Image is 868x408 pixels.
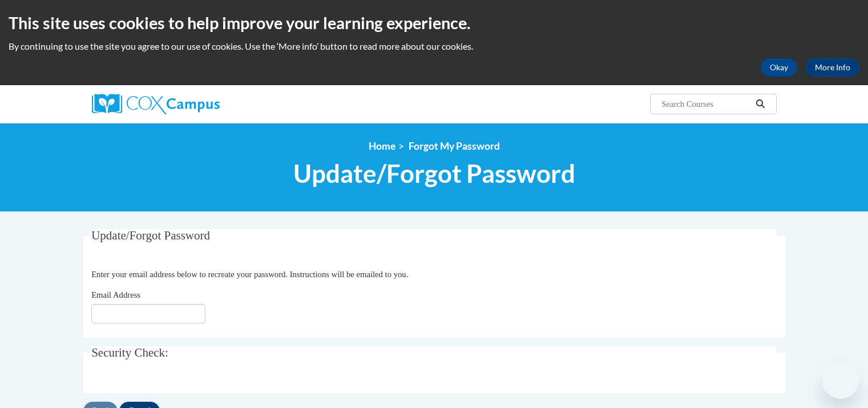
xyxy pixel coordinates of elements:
span: Security Check: [91,346,168,359]
button: Search [752,97,769,111]
button: Okay [761,58,797,77]
input: Search Courses [660,97,752,111]
p: By continuing to use the site you agree to our use of cookies. Use the ‘More info’ button to read... [9,40,859,53]
span: Enter your email address below to recreate your password. Instructions will be emailed to you. [91,270,408,279]
span: Forgot My Password [409,140,500,152]
input: Email [91,304,205,323]
a: Cox Campus [92,94,309,114]
span: Update/Forgot Password [293,158,575,189]
iframe: Button to launch messaging window [822,362,859,399]
a: More Info [806,58,859,77]
h2: This site uses cookies to help improve your learning experience. [9,11,859,34]
a: Home [369,140,395,152]
img: Cox Campus [92,94,220,114]
span: Update/Forgot Password [91,229,210,242]
span: Email Address [91,290,140,299]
